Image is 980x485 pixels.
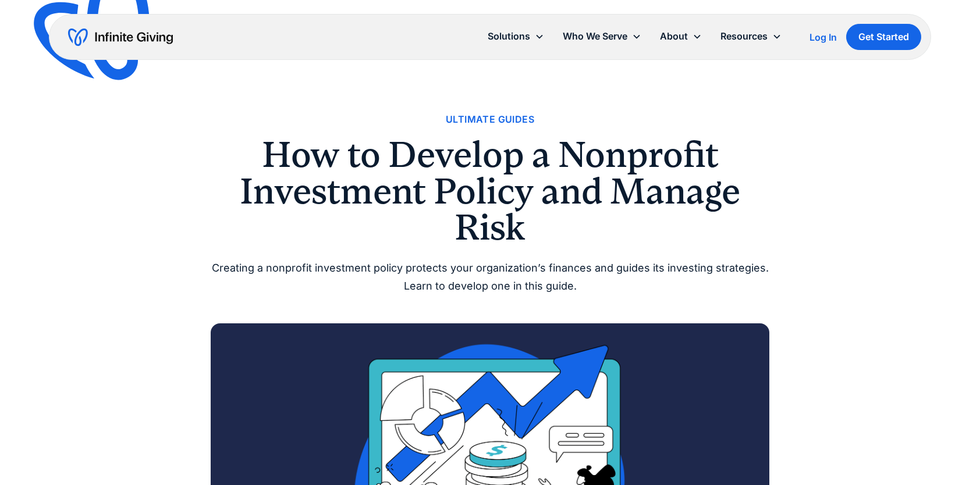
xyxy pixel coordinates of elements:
[651,24,711,49] div: About
[720,28,768,44] div: Resources
[553,24,651,49] div: Who We Serve
[660,28,688,44] div: About
[809,33,837,42] div: Log In
[446,112,534,127] a: Ultimate Guides
[68,28,173,47] a: home
[563,28,627,44] div: Who We Serve
[478,24,553,49] div: Solutions
[809,30,837,44] a: Log In
[846,24,921,50] a: Get Started
[211,259,769,295] div: Creating a nonprofit investment policy protects your organization’s finances and guides its inves...
[711,24,791,49] div: Resources
[211,137,769,245] h1: How to Develop a Nonprofit Investment Policy and Manage Risk
[488,28,530,44] div: Solutions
